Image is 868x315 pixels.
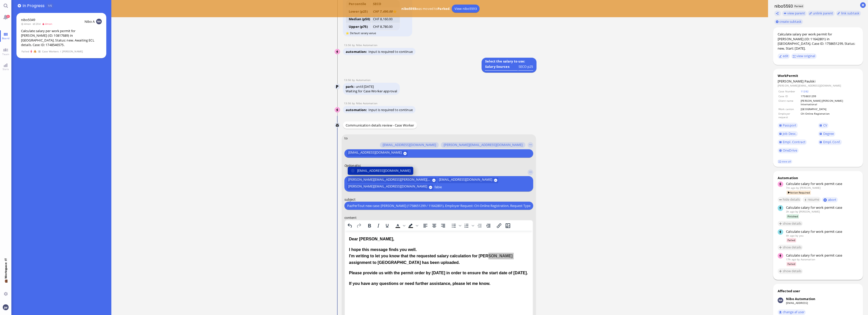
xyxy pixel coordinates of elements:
a: Job Desc. [778,131,798,137]
button: show details [778,245,803,250]
button: hide details [778,197,801,202]
span: [EMAIL_ADDRESS][DOMAIN_NAME] [439,178,492,183]
img: NA [96,19,102,24]
span: [PERSON_NAME] [778,79,804,83]
span: by [795,234,798,237]
span: 1 [48,4,49,7]
div: Automation [778,176,858,180]
button: Redo [355,222,363,229]
span: jakob.wendel@bluelakelegal.com [799,234,803,237]
a: [EMAIL_ADDRESS] [786,301,808,305]
span: automation@bluelakelegal.com [801,258,815,261]
span: Failed [787,238,796,242]
button: change af user [778,309,806,315]
img: Automation [335,84,340,90]
img: You [3,304,8,310]
span: Action Required [787,191,811,195]
span: Job Desc. [783,131,796,136]
span: 4h ago [786,234,795,237]
h1: nibo5593 [773,3,793,9]
span: by [352,78,356,82]
span: 35 [6,15,10,18]
td: CH-Online Registration [800,112,858,119]
div: undefined [519,64,533,69]
button: resume [803,197,821,202]
button: [EMAIL_ADDRESS][DOMAIN_NAME] [348,167,413,175]
span: Degree [823,131,834,136]
span: automation [346,108,368,112]
span: [EMAIL_ADDRESS][DOMAIN_NAME] [383,143,436,147]
button: view parent [782,11,807,16]
button: Italic [374,222,383,229]
span: automation [346,49,368,54]
span: was moved to . [400,6,452,11]
td: Case ID [778,94,800,98]
span: by [797,258,800,261]
span: Failed [21,49,29,54]
button: create subtask [774,19,803,25]
button: [PERSON_NAME][EMAIL_ADDRESS][DOMAIN_NAME] [347,185,433,190]
span: automation@bluelakelegal.com [356,78,370,82]
button: Copy ticket nibo5593 link to clipboard [774,11,781,16]
button: show details [778,268,803,274]
button: view original [791,53,817,59]
span: subject [344,197,356,202]
span: 13:56 [344,101,352,105]
span: / [60,49,61,54]
span: [PERSON_NAME][EMAIL_ADDRESS][PERSON_NAME][DOMAIN_NAME] [348,178,430,183]
button: unlink parent [808,11,835,16]
span: Parked [793,4,804,8]
span: admin.sima@bluelakelegal.com [799,210,820,213]
button: [EMAIL_ADDRESS][DOMAIN_NAME] [438,178,498,183]
span: 4mon [21,22,33,26]
span: by [352,101,356,105]
img: Nibo Automation [778,298,783,303]
span: /5 [49,4,52,7]
span: nibo5049 [21,17,35,22]
td: CHF 8,780.00 [371,23,400,30]
span: Optional [344,163,357,168]
td: Salary Sources [485,64,518,71]
span: 💼 Workspace: IT [4,279,8,290]
span: park [346,84,356,89]
button: Insert/edit link [495,222,503,229]
span: [PERSON_NAME][EMAIL_ADDRESS][DOMAIN_NAME] [348,185,427,190]
span: Case Workers [42,49,59,54]
button: abort [822,197,838,202]
a: Passport [778,123,798,128]
span: Paulski [804,79,815,83]
td: Employer request [778,112,800,119]
span: Input is required to continue [368,49,413,54]
button: Decrease indent [475,222,484,229]
span: Finished [787,214,799,219]
span: [EMAIL_ADDRESS][DOMAIN_NAME] [348,151,401,156]
strong: Median (p50) [349,17,370,21]
span: In progress [23,3,46,9]
div: Bullet list [449,222,462,229]
span: Stats [1,67,10,71]
div: Waiting for Case Worker approval [346,89,397,93]
span: [PERSON_NAME] [62,49,83,54]
b: Select the salary to use: [484,58,526,65]
button: Bold [365,222,374,229]
span: by [796,186,799,190]
img: Nibo Automation [335,107,340,113]
div: Calculate salary per work permit for [PERSON_NAME] (ID: 10817689) in [GEOGRAPHIC_DATA]. Status: n... [21,29,102,47]
span: Failed [787,262,796,266]
span: 13:56 [344,78,352,82]
button: Add [18,4,21,7]
button: edit [778,53,790,59]
span: [EMAIL_ADDRESS][DOMAIN_NAME] [357,168,410,173]
span: by [795,210,798,213]
span: by [352,43,356,47]
span: to [344,136,348,140]
td: [GEOGRAPHIC_DATA] [800,107,858,111]
td: Client name [778,99,800,107]
button: Insert/edit image [504,222,512,229]
div: Numbered list [462,222,475,229]
span: Empl. Conf. [823,140,840,144]
div: WorkPermit [778,73,858,78]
